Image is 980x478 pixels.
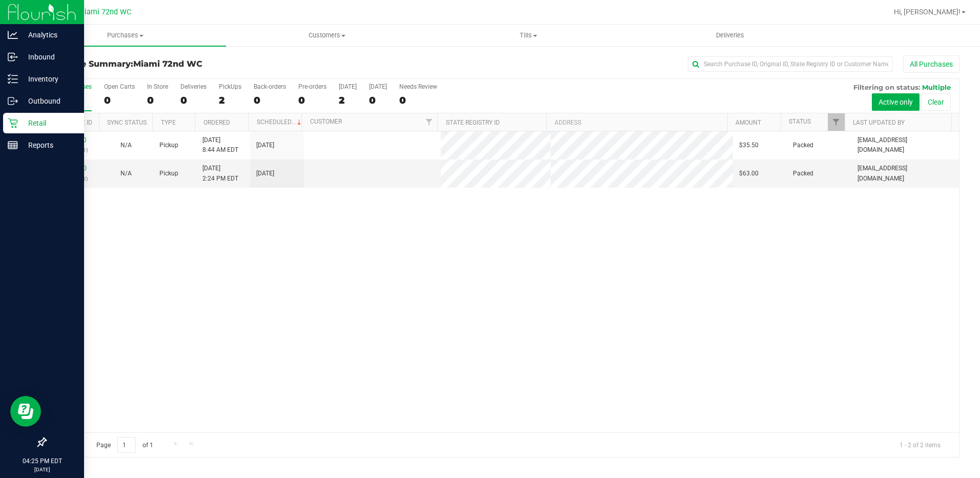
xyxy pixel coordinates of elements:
[853,83,920,91] span: Filtering on status:
[739,141,759,150] span: $35.50
[921,93,951,111] button: Clear
[8,118,18,128] inline-svg: Retail
[161,119,176,126] a: Type
[793,169,813,178] span: Packed
[420,113,437,131] a: Filter
[369,94,387,106] div: 0
[254,83,286,90] div: Back-orders
[107,119,147,126] a: Sync Status
[369,83,387,90] div: [DATE]
[339,83,357,90] div: [DATE]
[117,437,136,453] input: 1
[8,30,18,40] inline-svg: Analytics
[872,93,920,111] button: Active only
[120,142,132,149] span: Not Applicable
[18,51,79,63] p: Inbound
[133,59,202,69] span: Miami 72nd WC
[147,83,168,90] div: In Store
[25,25,226,46] a: Purchases
[310,118,342,125] a: Customer
[219,94,241,106] div: 2
[5,466,79,473] p: [DATE]
[793,141,813,150] span: Packed
[857,164,953,183] span: [EMAIL_ADDRESS][DOMAIN_NAME]
[159,169,178,178] span: Pickup
[88,437,161,453] span: Page of 1
[18,73,79,85] p: Inventory
[8,52,18,62] inline-svg: Inbound
[298,94,326,106] div: 0
[202,164,238,183] span: [DATE] 2:24 PM EDT
[828,113,845,131] a: Filter
[120,170,132,177] span: Not Applicable
[903,55,959,73] button: All Purchases
[18,117,79,129] p: Retail
[203,119,230,126] a: Ordered
[254,94,286,106] div: 0
[546,113,727,131] th: Address
[8,96,18,106] inline-svg: Outbound
[891,437,949,452] span: 1 - 2 of 2 items
[8,74,18,84] inline-svg: Inventory
[399,94,437,106] div: 0
[104,83,135,90] div: Open Carts
[8,140,18,150] inline-svg: Reports
[10,396,41,427] iframe: Resource center
[789,118,811,125] a: Status
[18,95,79,107] p: Outbound
[702,31,758,40] span: Deliveries
[226,25,427,46] a: Customers
[104,94,135,106] div: 0
[428,31,629,40] span: Tills
[922,83,951,91] span: Multiple
[339,94,357,106] div: 2
[428,25,629,46] a: Tills
[45,59,350,69] h3: Purchase Summary:
[688,56,893,72] input: Search Purchase ID, Original ID, State Registry ID or Customer Name...
[446,119,500,126] a: State Registry ID
[120,169,132,178] button: N/A
[202,135,238,155] span: [DATE] 8:44 AM EDT
[256,169,274,178] span: [DATE]
[629,25,831,46] a: Deliveries
[736,119,761,126] a: Amount
[180,83,207,90] div: Deliveries
[257,118,303,126] a: Scheduled
[227,31,427,40] span: Customers
[147,94,168,106] div: 0
[78,8,131,16] span: Miami 72nd WC
[857,135,953,155] span: [EMAIL_ADDRESS][DOMAIN_NAME]
[298,83,326,90] div: Pre-orders
[159,141,178,150] span: Pickup
[120,141,132,150] button: N/A
[18,29,79,41] p: Analytics
[739,169,759,178] span: $63.00
[180,94,207,106] div: 0
[399,83,437,90] div: Needs Review
[853,119,905,126] a: Last Updated By
[18,139,79,151] p: Reports
[5,456,79,466] p: 04:25 PM EDT
[219,83,241,90] div: PickUps
[894,8,961,16] span: Hi, [PERSON_NAME]!
[256,141,274,150] span: [DATE]
[25,31,226,40] span: Purchases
